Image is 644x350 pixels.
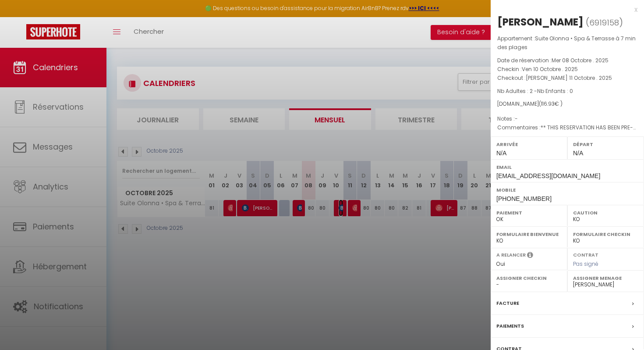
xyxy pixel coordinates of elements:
[526,74,612,82] span: [PERSON_NAME] 11 Octobre . 2025
[586,16,623,29] span: ( )
[573,260,598,268] span: Pas signé
[537,87,573,95] span: Nb Enfants : 0
[496,208,562,217] label: Paiement
[496,140,562,149] label: Arrivée
[491,4,637,15] div: x
[589,17,619,28] span: 6919158
[541,100,555,107] span: 116.93
[497,123,637,132] p: Commentaires :
[522,65,578,73] span: Ven 10 Octobre . 2025
[496,163,638,171] label: Email
[573,251,598,257] label: Contrat
[496,299,519,308] label: Facture
[496,274,562,282] label: Assigner Checkin
[497,35,636,51] span: Suite Olonna • Spa & Terrasse à 7 min des plages
[497,100,637,108] div: [DOMAIN_NAME]
[496,321,524,331] label: Paiements
[573,150,583,157] span: N/A
[573,230,638,239] label: Formulaire Checkin
[527,251,533,261] i: Sélectionner OUI si vous souhaiter envoyer les séquences de messages post-checkout
[573,274,638,282] label: Assigner Menage
[497,65,637,74] p: Checkin :
[515,115,518,122] span: -
[573,140,638,149] label: Départ
[497,87,573,95] span: Nb Adultes : 2 -
[497,114,637,123] p: Notes :
[552,57,609,64] span: Mer 08 Octobre . 2025
[496,186,638,194] label: Mobile
[497,56,637,65] p: Date de réservation :
[496,195,552,202] span: [PHONE_NUMBER]
[573,208,638,217] label: Caution
[497,34,637,52] p: Appartement :
[496,230,562,239] label: Formulaire Bienvenue
[497,15,584,29] div: [PERSON_NAME]
[496,251,526,259] label: A relancer
[497,74,637,82] p: Checkout :
[539,100,563,107] span: ( € )
[496,150,506,157] span: N/A
[496,172,600,179] span: [EMAIL_ADDRESS][DOMAIN_NAME]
